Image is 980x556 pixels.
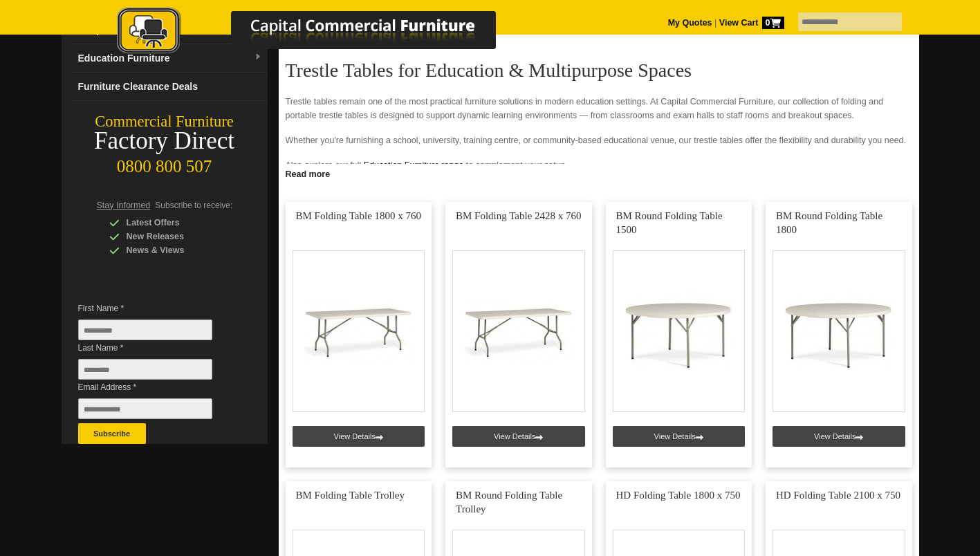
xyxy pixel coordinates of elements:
[762,17,784,29] span: 0
[109,243,241,257] div: News & Views
[466,160,568,170] big: to complement your setup.
[73,44,268,73] a: Education Furnituredropdown
[286,59,692,81] big: Trestle Tables for Education & Multipurpose Spaces
[73,73,268,101] a: Furniture Clearance Deals
[78,319,212,340] input: First Name *
[668,18,712,28] a: My Quotes
[62,112,268,131] div: Commercial Furniture
[286,97,884,120] big: Trestle tables remain one of the most practical furniture solutions in modern education settings....
[286,160,362,170] big: Also explore our full
[78,398,212,419] input: Email Address *
[62,150,268,176] div: 0800 800 507
[62,131,268,151] div: Factory Direct
[78,359,212,380] input: Last Name *
[79,7,563,62] a: Capital Commercial Furniture Logo
[155,201,232,210] span: Subscribe to receive:
[279,164,919,181] a: Click to read more
[78,423,146,444] button: Subscribe
[78,380,233,394] span: Email Address *
[364,160,464,170] a: Education Furniture range
[79,7,563,57] img: Capital Commercial Furniture Logo
[109,216,241,230] div: Latest Offers
[716,18,784,28] a: View Cart0
[719,18,784,28] strong: View Cart
[109,230,241,243] div: New Releases
[286,136,907,145] big: Whether you're furnishing a school, university, training centre, or community-based educational v...
[78,302,233,315] span: First Name *
[97,201,151,210] span: Stay Informed
[78,341,233,355] span: Last Name *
